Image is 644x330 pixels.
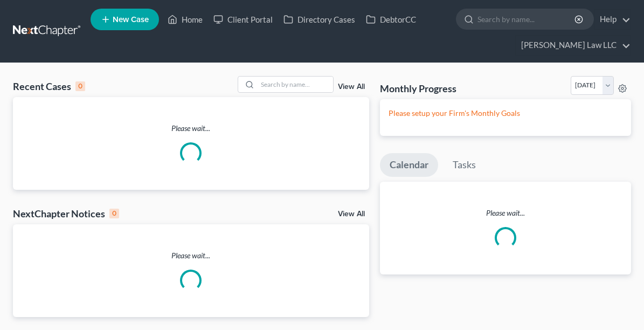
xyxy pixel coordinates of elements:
a: Tasks [443,153,486,177]
div: NextChapter Notices [13,207,119,220]
a: View All [338,83,365,91]
p: Please setup your Firm's Monthly Goals [389,108,622,119]
a: [PERSON_NAME] Law LLC [516,36,631,55]
input: Search by name... [477,9,576,29]
span: New Case [113,16,149,24]
input: Search by name... [258,77,333,92]
div: Recent Cases [13,80,85,93]
a: Help [594,10,631,29]
a: View All [338,210,365,218]
a: Home [162,10,208,29]
div: 0 [75,81,85,91]
a: DebtorCC [361,10,421,29]
p: Please wait... [13,123,369,134]
div: 0 [109,209,119,218]
a: Client Portal [208,10,278,29]
h3: Monthly Progress [380,82,456,95]
p: Please wait... [380,208,631,218]
a: Calendar [380,153,438,177]
a: Directory Cases [278,10,361,29]
p: Please wait... [13,250,369,261]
